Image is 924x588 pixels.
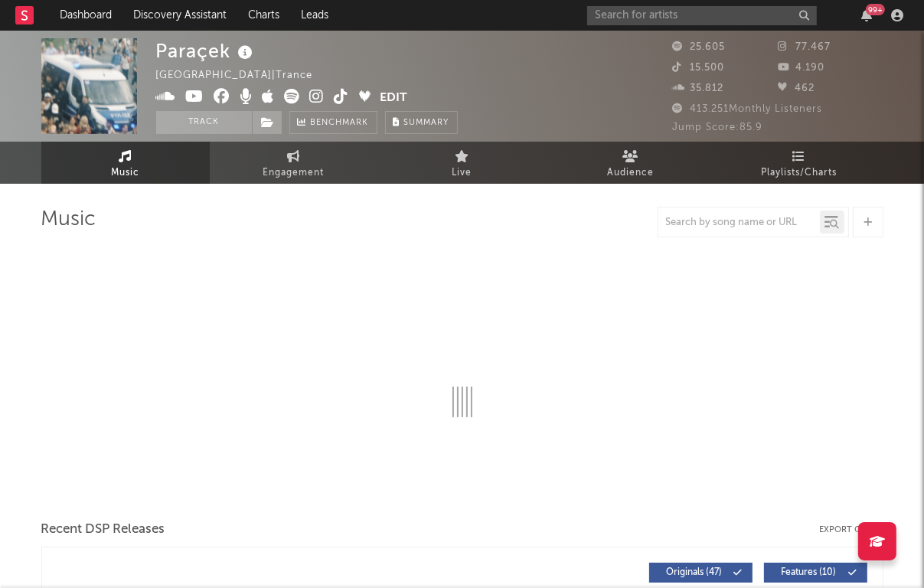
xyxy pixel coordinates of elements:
a: Audience [547,142,715,184]
div: [GEOGRAPHIC_DATA] | Trance [156,67,331,85]
span: Live [452,164,472,182]
a: Engagement [210,142,378,184]
input: Search for artists [587,6,817,25]
span: Music [111,164,139,182]
span: 35.812 [673,83,724,93]
span: 462 [778,83,815,93]
span: Engagement [263,164,325,182]
button: Originals(47) [649,563,753,583]
a: Live [378,142,547,184]
span: 4.190 [778,63,824,73]
button: Export CSV [820,525,883,534]
span: Features ( 10 ) [774,568,844,577]
span: Summary [404,119,449,127]
a: Benchmark [289,111,377,134]
span: 15.500 [673,63,725,73]
div: Paraçek [156,38,257,64]
button: Features(10) [764,563,867,583]
button: Edit [380,89,408,108]
span: 77.467 [778,42,831,52]
input: Search by song name or URL [658,217,820,229]
span: Audience [607,164,654,182]
span: Recent DSP Releases [41,521,165,539]
a: Playlists/Charts [715,142,883,184]
span: Playlists/Charts [761,164,837,182]
span: 25.605 [673,42,726,52]
button: Summary [385,111,458,134]
button: Track [156,111,252,134]
span: Jump Score: 85.9 [673,122,763,132]
button: 99+ [861,9,872,21]
span: Originals ( 47 ) [659,568,730,577]
span: 413.251 Monthly Listeners [673,104,823,114]
div: 99 + [866,4,885,15]
a: Music [41,142,210,184]
span: Benchmark [311,114,369,132]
